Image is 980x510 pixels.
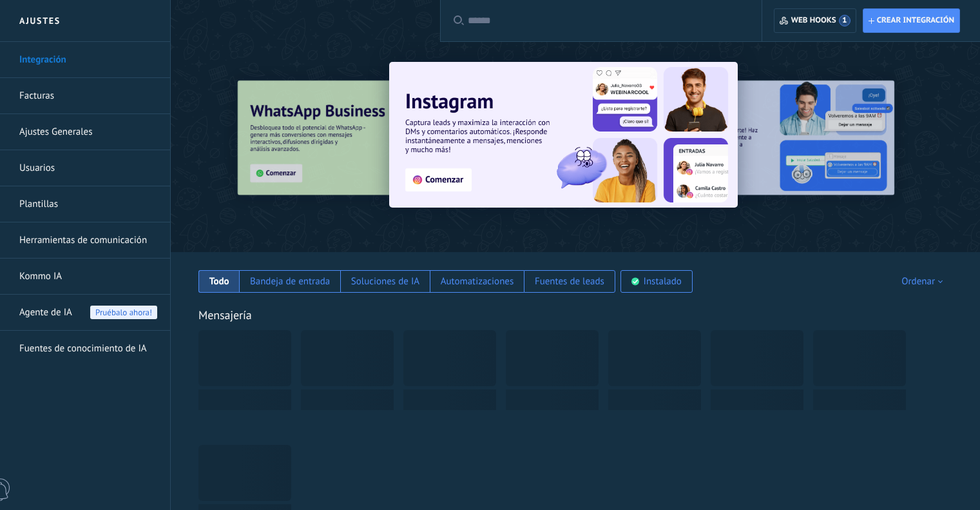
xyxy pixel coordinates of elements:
[250,275,330,288] div: Bandeja de entrada
[863,8,960,33] button: Crear integración
[19,150,157,186] a: Usuarios
[19,295,72,331] span: Agente de IA
[238,81,512,195] img: Slide 3
[198,308,252,322] a: Mensajería
[535,275,604,288] div: Fuentes de leads
[620,81,894,195] img: Slide 2
[19,114,157,150] a: Ajustes Generales
[90,306,157,319] span: Pruébalo ahora!
[19,42,157,78] a: Integración
[19,331,157,367] a: Fuentes de conocimiento de IA
[774,8,856,33] button: Web hooks1
[19,295,157,331] a: Agente de IAPruébalo ahora!
[19,259,157,295] a: Kommo IA
[791,15,850,26] span: Web hooks
[19,186,157,222] a: Plantillas
[441,275,514,288] div: Automatizaciones
[877,15,954,26] span: Crear integración
[19,78,157,114] a: Facturas
[839,15,850,26] span: 1
[389,62,738,208] img: Slide 1
[209,275,229,288] div: Todo
[19,222,157,259] a: Herramientas de comunicación
[901,275,947,288] div: Ordenar
[644,275,682,288] div: Instalado
[351,275,419,288] div: Soluciones de IA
